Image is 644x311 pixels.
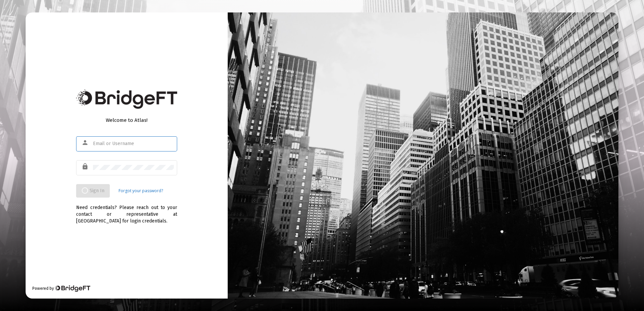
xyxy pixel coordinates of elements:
img: Bridge Financial Technology Logo [55,285,90,292]
span: Sign In [82,188,104,194]
div: Need credentials? Please reach out to your contact or representative at [GEOGRAPHIC_DATA] for log... [76,198,177,224]
div: Welcome to Atlas! [76,117,177,124]
button: Sign In [76,184,110,198]
img: Bridge Financial Technology Logo [76,90,177,109]
div: Powered by [32,285,90,292]
mat-icon: lock [82,163,90,171]
mat-icon: person [82,139,90,147]
input: Email or Username [93,141,174,146]
a: Forgot your password? [119,187,163,194]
